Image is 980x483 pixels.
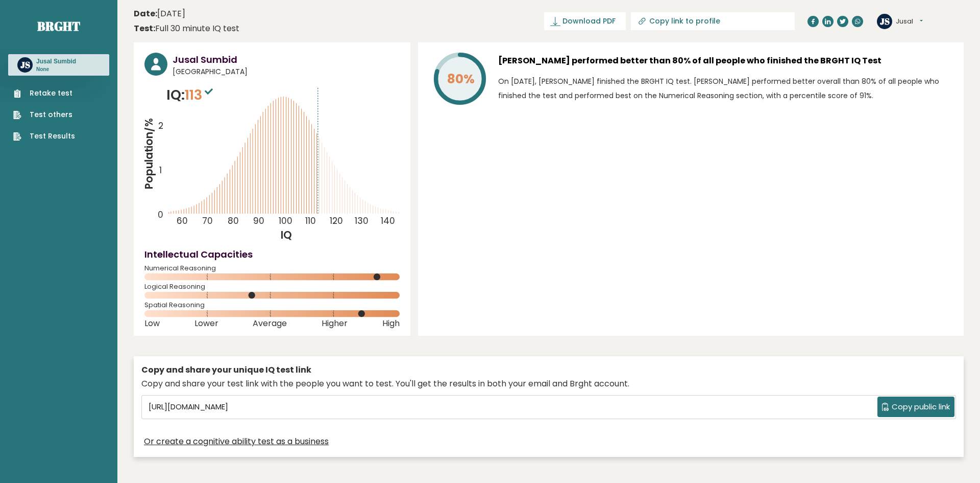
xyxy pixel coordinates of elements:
span: Numerical Reasoning [144,266,400,270]
div: Copy and share your unique IQ test link [141,364,956,376]
tspan: 90 [253,215,264,227]
tspan: IQ [281,227,292,242]
tspan: 120 [330,215,344,227]
a: Download PDF [544,12,626,30]
span: Logical Reasoning [144,285,400,289]
a: Test others [13,109,75,120]
span: 113 [185,85,215,104]
span: Average [253,321,287,326]
p: None [36,66,76,73]
button: Copy public link [877,397,954,417]
tspan: 130 [355,215,369,227]
text: JS [20,59,30,71]
b: Test: [134,22,155,34]
span: High [382,321,400,326]
time: [DATE] [134,8,185,20]
text: JS [880,15,890,27]
tspan: 60 [177,215,188,227]
div: Full 30 minute IQ test [134,22,239,35]
button: Jusal [896,16,923,27]
span: Spatial Reasoning [144,303,400,307]
h3: Jusal Sumbid [36,57,76,65]
tspan: 80 [228,215,239,227]
h3: [PERSON_NAME] performed better than 80% of all people who finished the BRGHT IQ Test [498,53,953,69]
tspan: Population/% [141,118,156,190]
span: Higher [322,321,348,326]
h4: Intellectual Capacities [144,247,400,261]
b: Date: [134,8,157,19]
p: IQ: [166,85,215,105]
div: Copy and share your test link with the people you want to test. You'll get the results in both yo... [141,378,956,390]
span: Low [144,321,160,326]
tspan: 0 [158,209,163,221]
h3: Jusal Sumbid [173,53,400,66]
a: Retake test [13,88,75,99]
p: On [DATE], [PERSON_NAME] finished the BRGHT IQ test. [PERSON_NAME] performed better overall than ... [498,74,953,103]
a: Test Results [13,131,75,142]
span: Lower [194,321,218,326]
tspan: 2 [158,120,163,132]
tspan: 1 [159,164,162,176]
span: [GEOGRAPHIC_DATA] [173,66,400,77]
a: Brght [37,18,80,34]
a: Or create a cognitive ability test as a business [144,435,329,448]
span: Copy public link [892,401,950,413]
tspan: 80% [447,70,475,88]
span: Download PDF [562,16,616,27]
tspan: 70 [203,215,213,227]
tspan: 100 [279,215,292,227]
tspan: 140 [381,215,396,227]
tspan: 110 [305,215,316,227]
